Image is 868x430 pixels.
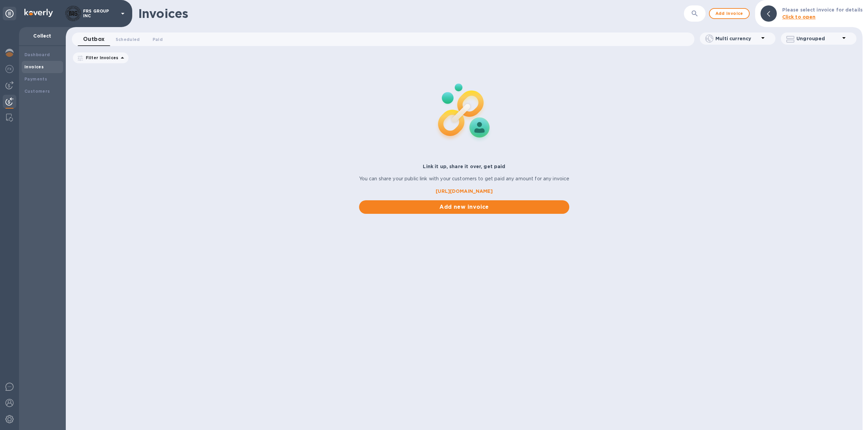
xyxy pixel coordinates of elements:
[359,175,570,182] p: You can share your public link with your customers to get paid any amount for any invoice
[116,36,140,43] span: Scheduled
[83,9,117,18] p: FRS GROUP INC
[24,9,53,17] img: Logo
[796,35,840,42] p: Ungrouped
[436,188,492,194] b: [URL][DOMAIN_NAME]
[24,76,47,82] b: Payments
[24,32,60,39] p: Collect
[709,8,750,19] button: Add invoice
[83,35,105,44] span: Outbox
[364,203,564,211] span: Add new invoice
[359,163,570,170] p: Link it up, share it over, get paid
[782,7,863,13] b: Please select invoice for details
[24,64,44,69] b: Invoices
[3,7,16,20] div: Unpin categories
[359,188,570,195] a: [URL][DOMAIN_NAME]
[24,89,50,94] b: Customers
[24,52,50,57] b: Dashboard
[715,9,744,18] span: Add invoice
[83,55,118,61] p: Filter Invoices
[153,36,163,43] span: Paid
[782,14,816,20] b: Click to open
[5,65,14,73] img: Foreign exchange
[359,200,570,214] button: Add new invoice
[715,35,759,42] p: Multi currency
[138,6,188,21] h1: Invoices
